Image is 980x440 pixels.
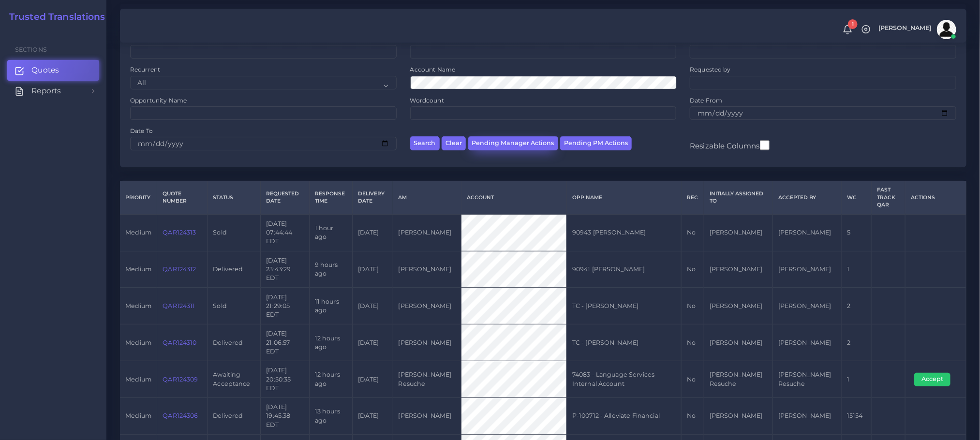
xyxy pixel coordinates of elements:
label: Date From [690,96,722,104]
td: [DATE] [353,361,393,398]
td: [PERSON_NAME] [704,214,772,251]
td: [DATE] 20:50:35 EDT [261,361,309,398]
td: 15154 [841,398,871,435]
td: 2 [841,288,871,324]
td: [DATE] 07:44:44 EDT [261,214,309,251]
td: [PERSON_NAME] [393,398,461,435]
a: Reports [7,81,99,101]
td: [PERSON_NAME] [393,214,461,251]
td: Delivered [208,398,261,435]
button: Pending Manager Actions [468,136,558,150]
a: QAR124312 [163,265,196,273]
th: Quote Number [157,181,208,214]
td: [PERSON_NAME] [393,251,461,288]
td: 90941 [PERSON_NAME] [566,251,682,288]
td: [PERSON_NAME] Resuche [393,361,461,398]
td: [PERSON_NAME] [772,398,841,435]
td: No [682,324,704,361]
td: [PERSON_NAME] [772,214,841,251]
th: Requested Date [261,181,309,214]
th: Opp Name [566,181,682,214]
td: [DATE] [353,288,393,324]
td: TC - [PERSON_NAME] [566,324,682,361]
th: Status [208,181,261,214]
td: [DATE] 21:29:05 EDT [261,288,309,324]
button: Accept [914,373,950,386]
a: QAR124311 [163,302,195,309]
td: 1 [841,361,871,398]
th: AM [393,181,461,214]
td: [PERSON_NAME] [772,251,841,288]
td: [PERSON_NAME] [772,324,841,361]
td: Delivered [208,324,261,361]
td: [PERSON_NAME] Resuche [704,361,772,398]
a: Trusted Translations [2,12,105,23]
span: Reports [31,86,61,96]
td: No [682,361,704,398]
td: Delivered [208,251,261,288]
td: No [682,398,704,435]
td: [PERSON_NAME] [704,288,772,324]
label: Account Name [410,65,456,73]
span: medium [125,302,151,309]
td: 9 hours ago [309,251,353,288]
td: 5 [841,214,871,251]
td: 2 [841,324,871,361]
a: [PERSON_NAME]avatar [874,20,960,39]
span: medium [125,229,151,236]
td: [DATE] 23:43:29 EDT [261,251,309,288]
label: Requested by [690,65,731,73]
a: QAR124306 [163,412,198,419]
td: [DATE] [353,398,393,435]
img: avatar [937,20,956,39]
span: Quotes [31,65,59,75]
th: Delivery Date [353,181,393,214]
th: Priority [120,181,157,214]
td: [DATE] 19:45:38 EDT [261,398,309,435]
th: Account [461,181,566,214]
button: Search [410,136,440,150]
td: 74083 - Language Services Internal Account [566,361,682,398]
td: [PERSON_NAME] [704,251,772,288]
span: [PERSON_NAME] [878,25,932,31]
td: [PERSON_NAME] [704,398,772,435]
td: 12 hours ago [309,361,353,398]
td: [PERSON_NAME] [393,288,461,324]
td: P-100712 - Alleviate Financial [566,398,682,435]
th: Fast Track QAR [871,181,905,214]
a: Quotes [7,60,99,80]
td: 12 hours ago [309,324,353,361]
td: TC - [PERSON_NAME] [566,288,682,324]
label: Opportunity Name [130,96,187,104]
a: QAR124313 [163,229,196,236]
label: Recurrent [130,65,160,73]
td: Awaiting Acceptance [208,361,261,398]
a: QAR124310 [163,339,196,346]
button: Pending PM Actions [560,136,632,150]
td: 13 hours ago [309,398,353,435]
span: medium [125,339,151,346]
label: Resizable Columns [690,139,769,151]
td: [PERSON_NAME] [772,288,841,324]
a: QAR124309 [163,376,198,383]
td: [PERSON_NAME] Resuche [772,361,841,398]
td: 11 hours ago [309,288,353,324]
label: Wordcount [410,96,444,104]
td: 1 [841,251,871,288]
td: 1 hour ago [309,214,353,251]
th: Response Time [309,181,353,214]
th: WC [841,181,871,214]
th: Accepted by [772,181,841,214]
td: [DATE] [353,214,393,251]
td: No [682,251,704,288]
td: [PERSON_NAME] [704,324,772,361]
td: Sold [208,214,261,251]
th: Actions [905,181,966,214]
td: [PERSON_NAME] [393,324,461,361]
th: REC [682,181,704,214]
a: Accept [914,375,957,382]
td: [DATE] [353,324,393,361]
td: [DATE] 21:06:57 EDT [261,324,309,361]
td: No [682,288,704,324]
span: 1 [848,19,858,29]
